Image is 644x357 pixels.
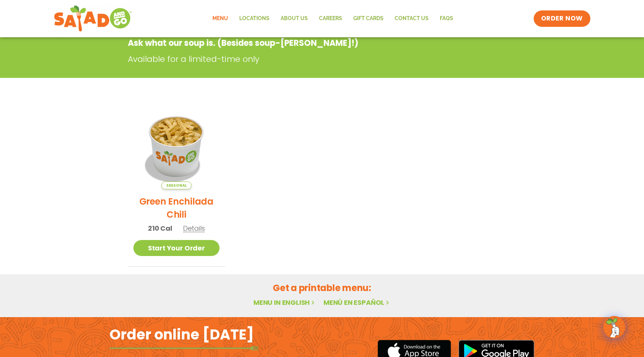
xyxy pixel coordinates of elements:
h2: Order online [DATE] [110,325,254,344]
img: wpChatIcon [604,317,625,338]
a: Contact Us [389,10,434,27]
img: Product photo for Green Enchilada Chili [133,103,220,189]
img: new-SAG-logo-768×292 [54,4,132,34]
a: Menú en español [323,298,391,307]
span: 210 Cal [148,223,172,233]
a: GIFT CARDS [348,10,389,27]
a: Start Your Order [133,240,220,256]
p: Available for a limited-time only [128,53,460,65]
img: fork [110,346,259,350]
a: ORDER NOW [534,10,590,27]
a: About Us [275,10,313,27]
span: Seasonal [161,181,192,189]
a: Menu in English [253,298,316,307]
a: Locations [234,10,275,27]
nav: Menu [207,10,459,27]
span: ORDER NOW [541,14,583,23]
a: FAQs [434,10,459,27]
a: Careers [313,10,348,27]
p: Ask what our soup is. (Besides soup-[PERSON_NAME]!) [128,37,456,49]
span: Details [183,224,205,233]
a: Menu [207,10,234,27]
h2: Get a printable menu: [128,281,516,294]
h2: Green Enchilada Chili [133,195,220,221]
